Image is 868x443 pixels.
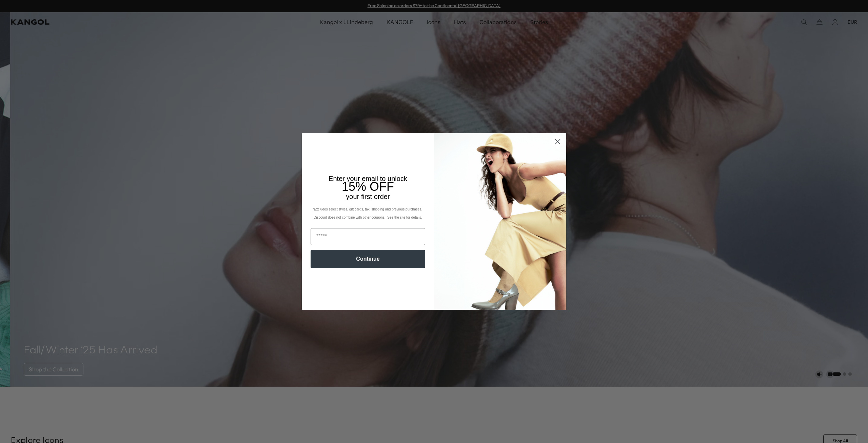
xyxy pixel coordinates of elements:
button: Continue [311,250,425,268]
img: 93be19ad-e773-4382-80b9-c9d740c9197f.jpeg [434,133,566,310]
span: your first order [346,193,390,200]
button: Close dialog [552,136,564,148]
span: 15% OFF [342,180,394,193]
span: Enter your email to unlock [329,175,407,182]
input: Email [311,228,425,245]
span: *Excludes select styles, gift cards, tax, shipping and previous purchases. Discount does not comb... [313,207,423,219]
